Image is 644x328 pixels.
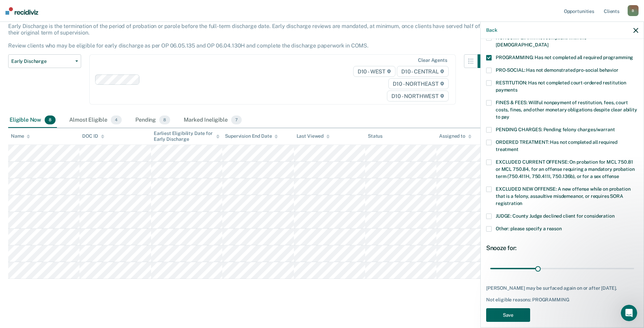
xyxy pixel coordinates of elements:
span: D10 - CENTRAL [397,66,449,77]
div: Eligible Now [8,113,57,128]
div: Assigned to [439,133,471,139]
span: 8 [159,115,170,124]
div: DOC ID [82,133,104,139]
span: PROGRAMMING: Has not completed all required programming [496,55,633,60]
span: Other: please specify a reason [496,226,562,231]
span: RESTITUTION: Has not completed court-ordered restitution payments [496,80,626,93]
span: Early Discharge [11,58,73,64]
button: Back [486,27,497,33]
div: Marked Ineligible [182,113,243,128]
span: EXCLUDED CURRENT OFFENSE: On probation for MCL 750.81 or MCL 750.84, for an offense requiring a m... [496,159,634,179]
span: 7 [231,115,242,124]
span: FINES & FEES: Willful nonpayment of restitution, fees, court costs, fines, and other monetary obl... [496,100,637,120]
div: Almost Eligible [68,113,123,128]
img: Recidiviz [5,7,38,15]
div: Not eligible reasons: PROGRAMMING [486,297,638,303]
span: D10 - NORTHWEST [387,91,448,101]
span: 4 [111,115,122,124]
button: Save [486,308,530,322]
div: Earliest Eligibility Date for Early Discharge [154,131,220,142]
span: PRO-SOCIAL: Has not demonstrated pro-social behavior [496,67,618,73]
div: Status [368,133,383,139]
div: B [628,5,639,16]
span: D10 - NORTHEAST [388,78,448,89]
span: NONCOMPLIANT: Not compliant with the [DEMOGRAPHIC_DATA] [496,35,587,47]
div: Last Viewed [297,133,330,139]
span: 8 [45,115,56,124]
div: Pending [134,113,171,128]
span: ORDERED TREATMENT: Has not completed all required treatment [496,139,617,152]
span: JUDGE: County Judge declined client for consideration [496,213,615,219]
span: D10 - WEST [353,66,395,77]
p: Early Discharge is the termination of the period of probation or parole before the full-term disc... [8,23,480,49]
div: Snooze for: [486,244,638,252]
div: Name [11,133,30,139]
span: PENDING CHARGES: Pending felony charges/warrant [496,127,615,132]
div: Clear agents [418,57,447,63]
iframe: Intercom live chat [621,305,637,321]
span: EXCLUDED NEW OFFENSE: A new offense while on probation that is a felony, assaultive misdemeanor, ... [496,186,630,206]
div: [PERSON_NAME] may be surfaced again on or after [DATE]. [486,285,638,291]
div: Supervision End Date [225,133,278,139]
